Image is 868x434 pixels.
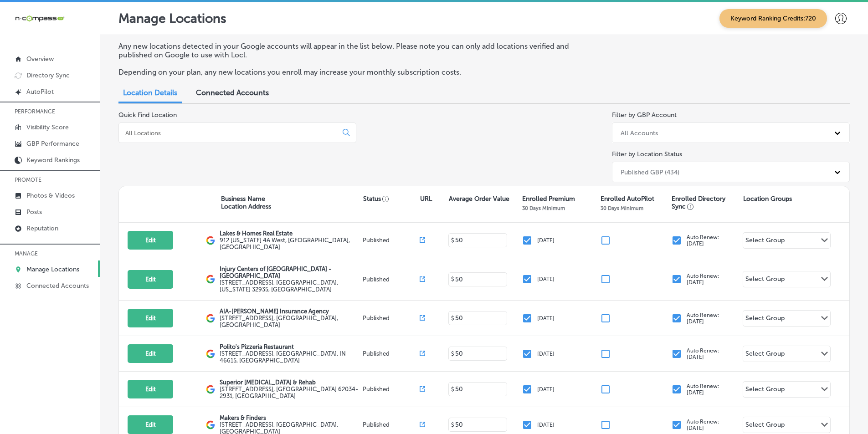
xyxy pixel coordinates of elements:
p: Manage Locations [118,11,226,26]
span: Location Details [123,88,177,97]
p: Business Name Location Address [221,195,271,210]
p: Makers & Finders [220,414,360,421]
p: Auto Renew: [DATE] [687,273,719,286]
p: Directory Sync [26,71,70,79]
p: $ [451,386,454,393]
p: [DATE] [537,315,555,322]
label: [STREET_ADDRESS] , [GEOGRAPHIC_DATA], [US_STATE] 32935, [GEOGRAPHIC_DATA] [220,279,360,293]
p: 30 Days Minimum [522,205,565,211]
p: Auto Renew: [DATE] [687,312,719,325]
p: Posts [26,208,42,216]
p: $ [451,422,454,428]
p: 30 Days Minimum [601,205,643,211]
p: [DATE] [537,276,555,282]
input: All Locations [124,129,335,137]
button: Edit [128,415,173,434]
div: Select Group [745,314,785,325]
button: Edit [128,270,173,289]
img: logo [206,420,215,429]
p: Connected Accounts [26,282,89,290]
p: URL [420,195,432,203]
span: Keyword Ranking Credits: 720 [719,9,827,28]
p: $ [451,237,454,244]
p: Reputation [26,225,58,232]
p: Superior [MEDICAL_DATA] & Rehab [220,379,360,386]
p: GBP Performance [26,140,79,148]
p: $ [451,276,454,282]
p: Keyword Rankings [26,156,80,164]
button: Edit [128,380,173,398]
span: Connected Accounts [196,88,269,97]
p: Auto Renew: [DATE] [687,234,719,247]
p: Location Groups [743,195,792,203]
p: Published [363,315,420,322]
p: $ [451,351,454,357]
div: Published GBP (434) [621,168,679,176]
img: 660ab0bf-5cc7-4cb8-ba1c-48b5ae0f18e60NCTV_CLogo_TV_Black_-500x88.png [15,14,65,23]
button: Edit [128,231,173,250]
label: Filter by Location Status [612,150,682,158]
label: Quick Find Location [118,111,177,119]
p: [DATE] [537,386,555,393]
img: logo [206,314,215,323]
p: Visibility Score [26,123,69,131]
p: Polito's Pizzeria Restaurant [220,343,360,350]
img: logo [206,385,215,394]
p: Published [363,237,420,244]
p: Published [363,421,420,428]
p: Published [363,350,420,357]
p: Published [363,386,420,393]
img: logo [206,236,215,245]
label: 912 [US_STATE] 4A West , [GEOGRAPHIC_DATA], [GEOGRAPHIC_DATA] [220,237,360,250]
p: Published [363,276,420,283]
p: Depending on your plan, any new locations you enroll may increase your monthly subscription costs. [118,68,594,77]
p: Overview [26,55,54,63]
p: Auto Renew: [DATE] [687,419,719,431]
label: [STREET_ADDRESS] , [GEOGRAPHIC_DATA], IN 46615, [GEOGRAPHIC_DATA] [220,350,360,364]
p: Any new locations detected in your Google accounts will appear in the list below. Please note you... [118,42,594,59]
p: Enrolled Directory Sync [672,195,738,210]
p: AIA-[PERSON_NAME] Insurance Agency [220,308,360,315]
p: Auto Renew: [DATE] [687,383,719,396]
div: Select Group [745,275,785,286]
label: [STREET_ADDRESS] , [GEOGRAPHIC_DATA], [GEOGRAPHIC_DATA] [220,315,360,328]
button: Edit [128,344,173,363]
p: [DATE] [537,237,555,244]
p: Lakes & Homes Real Estate [220,230,360,237]
p: Status [363,195,420,203]
p: Photos & Videos [26,192,75,199]
img: logo [206,275,215,284]
p: [DATE] [537,422,555,428]
button: Edit [128,309,173,327]
p: Auto Renew: [DATE] [687,347,719,360]
div: Select Group [745,421,785,431]
p: Manage Locations [26,266,79,273]
div: Select Group [745,236,785,247]
p: AutoPilot [26,88,54,96]
p: Injury Centers of [GEOGRAPHIC_DATA] - [GEOGRAPHIC_DATA] [220,266,360,279]
div: Select Group [745,350,785,360]
p: [DATE] [537,351,555,357]
p: Enrolled Premium [522,195,575,203]
img: logo [206,349,215,358]
label: Filter by GBP Account [612,111,677,119]
div: Select Group [745,385,785,396]
p: Average Order Value [449,195,509,203]
p: Enrolled AutoPilot [601,195,654,203]
p: $ [451,315,454,322]
div: All Accounts [621,129,658,137]
label: [STREET_ADDRESS] , [GEOGRAPHIC_DATA] 62034-2931, [GEOGRAPHIC_DATA] [220,386,360,399]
